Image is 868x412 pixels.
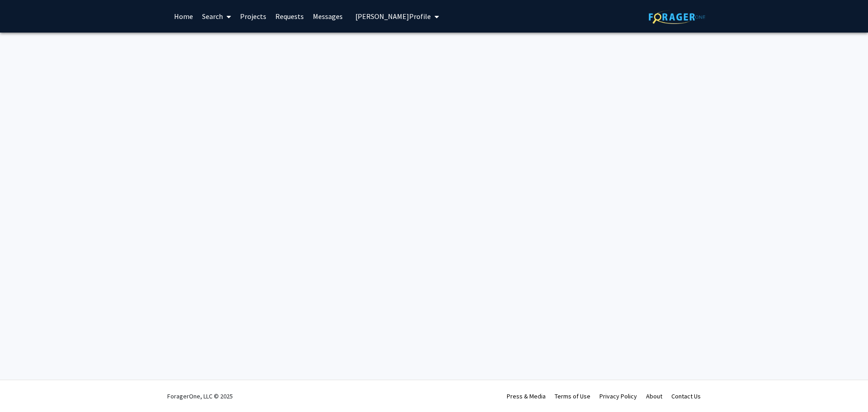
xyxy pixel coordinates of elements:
a: Terms of Use [555,392,590,400]
a: Requests [271,0,308,32]
a: Privacy Policy [599,392,637,400]
span: [PERSON_NAME] Profile [355,12,431,21]
a: Home [170,0,198,32]
a: About [646,392,662,400]
a: Contact Us [671,392,701,400]
a: Search [198,0,236,32]
div: ForagerOne, LLC © 2025 [167,380,233,412]
a: Messages [308,0,347,32]
a: Projects [236,0,271,32]
a: Press & Media [507,392,546,400]
img: ForagerOne Logo [649,10,705,24]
